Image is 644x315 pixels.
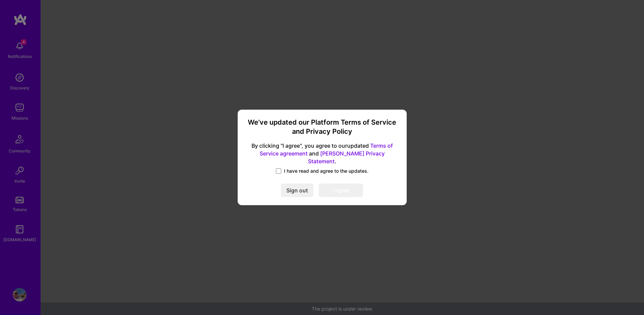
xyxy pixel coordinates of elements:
[246,142,399,165] span: By clicking "I agree", you agree to our updated and .
[308,150,385,164] a: [PERSON_NAME] Privacy Statement
[246,118,399,136] h3: We’ve updated our Platform Terms of Service and Privacy Policy
[281,184,313,197] button: Sign out
[260,142,393,157] a: Terms of Service agreement
[284,168,368,174] span: I have read and agree to the updates.
[319,184,363,197] button: I agree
